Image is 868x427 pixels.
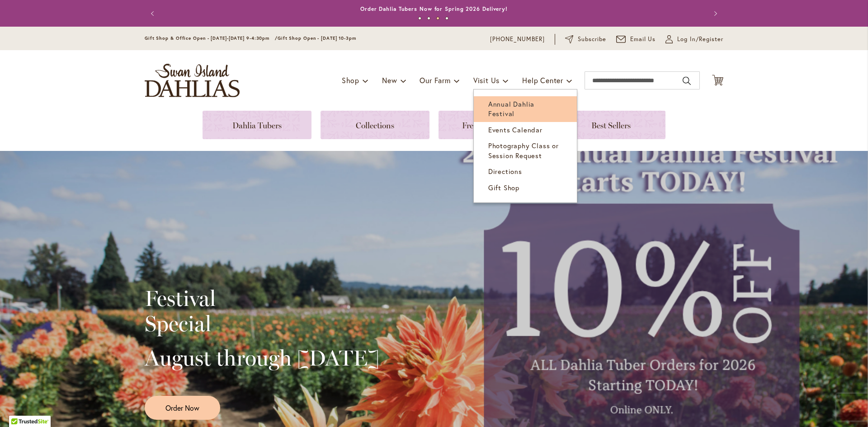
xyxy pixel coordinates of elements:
[445,17,448,20] button: 4 of 4
[677,35,723,44] span: Log In/Register
[488,167,522,176] span: Directions
[278,35,356,41] span: Gift Shop Open - [DATE] 10-3pm
[578,35,606,44] span: Subscribe
[145,35,278,41] span: Gift Shop & Office Open - [DATE]-[DATE] 9-4:30pm /
[616,35,656,44] a: Email Us
[145,286,379,336] h2: Festival Special
[145,64,240,97] a: store logo
[382,75,397,85] span: New
[522,75,563,85] span: Help Center
[565,35,606,44] a: Subscribe
[488,183,519,192] span: Gift Shop
[427,17,430,20] button: 2 of 4
[473,75,500,85] span: Visit Us
[488,125,542,134] span: Events Calendar
[420,75,450,85] span: Our Farm
[436,17,439,20] button: 3 of 4
[360,5,508,12] a: Order Dahlia Tubers Now for Spring 2026 Delivery!
[145,345,379,371] h2: August through [DATE]
[490,35,545,44] a: [PHONE_NUMBER]
[145,5,163,23] button: Previous
[705,5,723,23] button: Next
[418,17,421,20] button: 1 of 4
[665,35,723,44] a: Log In/Register
[488,99,534,118] span: Annual Dahlia Festival
[342,75,359,85] span: Shop
[488,141,559,160] span: Photography Class or Session Request
[630,35,656,44] span: Email Us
